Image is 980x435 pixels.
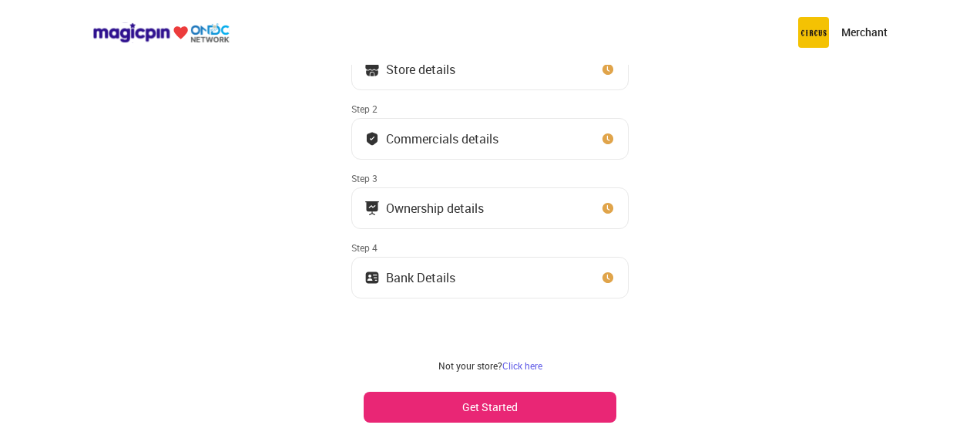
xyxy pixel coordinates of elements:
img: clock_icon_new.67dbf243.svg [600,131,616,147]
img: storeIcon.9b1f7264.svg [364,62,380,77]
div: Commercials details [386,135,498,143]
button: Store details [351,49,629,90]
button: Commercials details [351,118,629,160]
p: Merchant [841,25,888,40]
button: Bank Details [351,257,629,298]
img: ondc-logo-new-small.8a59708e.svg [92,22,230,43]
div: Store details [386,66,455,73]
div: Step 3 [351,172,629,184]
span: Not your store? [438,359,502,372]
button: Ownership details [351,187,629,229]
img: clock_icon_new.67dbf243.svg [600,270,616,285]
a: Click here [502,359,542,372]
div: Step 4 [351,241,629,254]
img: commercials_icon.983f7837.svg [364,201,380,216]
img: clock_icon_new.67dbf243.svg [600,62,616,77]
img: ownership_icon.37569ceb.svg [364,270,380,285]
div: Ownership details [386,204,484,212]
div: Step 2 [351,103,629,115]
img: clock_icon_new.67dbf243.svg [600,201,616,216]
div: Bank Details [386,274,455,282]
img: circus.b677b59b.png [798,17,829,48]
img: bank_details_tick.fdc3558c.svg [364,131,380,147]
button: Get Started [364,392,616,423]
